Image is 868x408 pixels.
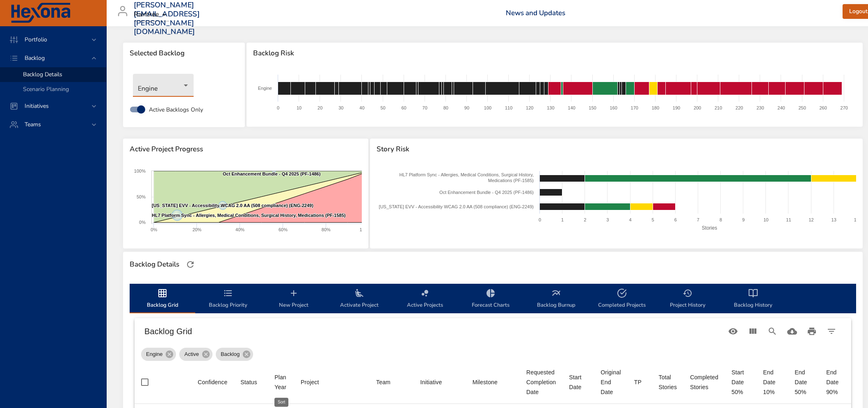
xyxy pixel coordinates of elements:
div: Sort [634,377,642,387]
text: [US_STATE] EVV - Accessibility WCAG 2.0 AA (508 compliance) (ENG-2249) [379,204,534,209]
div: Sort [240,377,257,387]
text: 190 [673,105,680,110]
div: Sort [376,377,391,387]
div: Sort [569,372,587,392]
text: 2 [584,217,587,222]
div: Engine [141,348,176,361]
button: Print [802,321,822,341]
button: View Columns [743,321,763,341]
div: Initiative [420,377,442,387]
text: 250 [799,105,806,110]
div: Project [301,377,319,387]
span: Team [376,377,407,387]
span: Initiative [420,377,459,387]
h3: [PERSON_NAME][EMAIL_ADDRESS][PERSON_NAME][DOMAIN_NAME] [134,1,200,36]
text: Stories [702,225,717,231]
span: Engine [141,350,167,358]
span: Backlog Details [23,71,62,78]
span: Project History [660,288,715,310]
text: 13 [831,217,836,222]
text: 100% [134,169,146,173]
span: Active Project Progress [130,145,362,153]
text: 260 [820,105,827,110]
text: 170 [631,105,638,110]
span: Backlog History [725,288,781,310]
text: 220 [736,105,743,110]
button: Download CSV [782,321,802,341]
span: Active [179,350,203,358]
text: 40% [235,227,244,232]
span: Backlog Risk [253,49,856,57]
text: 10 [297,105,302,110]
text: 210 [715,105,722,110]
div: Start Date [569,372,587,392]
text: 100% [360,227,371,232]
span: Story Risk [377,145,856,153]
div: Sort [473,377,498,387]
text: 200 [694,105,701,110]
text: 100 [484,105,491,110]
text: 120 [526,105,533,110]
text: 270 [841,105,848,110]
div: Backlog Details [127,258,182,271]
text: 6 [674,217,677,222]
text: 90 [464,105,469,110]
span: Backlog Grid [135,288,190,310]
div: Table Toolbar [135,318,851,344]
span: Original End Date [601,367,621,397]
text: 80% [322,227,331,232]
div: Sort [690,372,718,392]
span: Initiatives [18,102,55,110]
div: Sort [420,377,442,387]
text: HL7 Platform Sync - Allergies, Medical Conditions, Surgical History, Medications (PF-1585) [152,213,346,218]
div: Sort [659,372,677,392]
text: Engine [258,86,272,91]
div: Team [376,377,391,387]
span: Milestone [473,377,513,387]
span: Active Projects [397,288,453,310]
text: 180 [652,105,659,110]
button: Standard Views [723,321,743,341]
span: Plan Year [274,372,288,392]
text: 14 [854,217,859,222]
div: Backlog [216,348,253,361]
div: End Date 50% [795,367,813,397]
text: 130 [547,105,554,110]
text: 7 [697,217,699,222]
span: Portfolio [18,36,54,43]
text: 40 [359,105,364,110]
text: 30 [338,105,343,110]
text: 150 [589,105,596,110]
span: Completed Projects [594,288,650,310]
text: HL7 Platform Sync - Allergies, Medical Conditions, Surgical History, Medications (PF-1585) [400,172,534,183]
span: Backlog [18,54,51,62]
span: Activate Project [331,288,387,310]
text: [US_STATE] EVV - Accessibility WCAG 2.0 AA (508 compliance) (ENG-2249) [152,203,313,208]
text: 4 [629,217,632,222]
text: 50 [381,105,386,110]
div: Start Date 50% [731,367,750,397]
text: 80 [443,105,448,110]
span: Selected Backlog [130,49,238,57]
button: Filter Table [822,321,841,341]
text: 240 [777,105,785,110]
a: News and Updates [506,8,565,18]
text: 8 [720,217,722,222]
span: Backlog [216,350,244,358]
text: 10 [764,217,769,222]
div: Engine [133,74,194,97]
span: Scenario Planning [23,85,69,93]
span: Forecast Charts [463,288,519,310]
span: Requested Completion Date [526,367,556,397]
h6: Backlog Grid [144,325,723,338]
text: 12 [809,217,814,222]
div: Status [240,377,257,387]
div: End Date 90% [826,367,845,397]
div: Confidence [198,377,227,387]
text: 160 [610,105,617,110]
button: Refresh Page [184,258,196,271]
span: Project [301,377,363,387]
text: 1 [561,217,564,222]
